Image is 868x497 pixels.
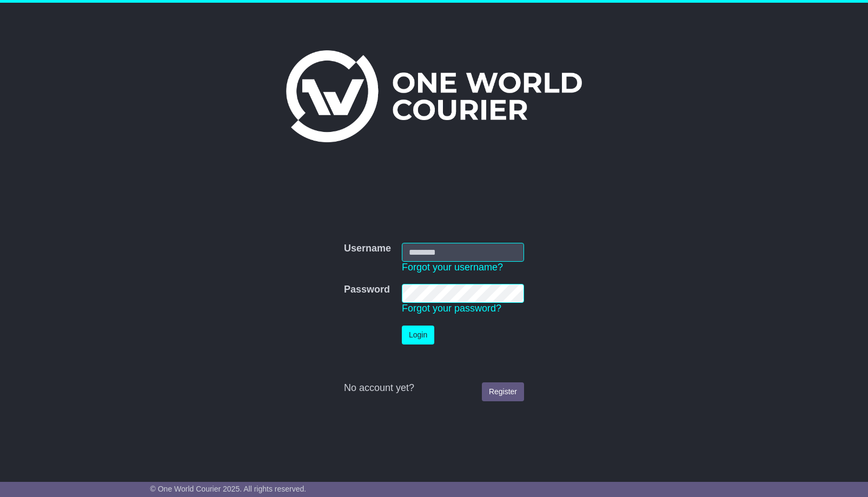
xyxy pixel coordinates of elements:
[402,262,503,273] a: Forgot your username?
[402,303,501,314] a: Forgot your password?
[286,50,581,142] img: One World
[344,284,390,296] label: Password
[344,382,524,394] div: No account yet?
[482,382,524,401] a: Register
[344,243,391,255] label: Username
[402,326,434,344] button: Login
[150,485,307,493] span: © One World Courier 2025. All rights reserved.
